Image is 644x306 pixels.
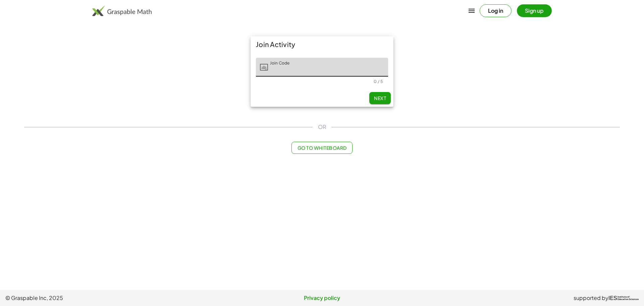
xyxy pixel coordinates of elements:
span: Next [374,95,386,101]
button: Sign up [517,4,552,17]
div: Join Activity [251,36,393,52]
span: OR [318,123,326,131]
button: Go to Whiteboard [291,142,352,154]
span: Institute of Education Sciences [618,296,639,301]
span: supported by [574,294,608,302]
span: Go to Whiteboard [297,145,346,151]
span: © Graspable Inc, 2025 [5,294,216,302]
button: Log in [480,4,512,17]
a: IESInstitute ofEducation Sciences [608,294,639,302]
span: IES [608,295,617,301]
button: Next [369,92,391,104]
div: 0 / 5 [374,79,383,84]
a: Privacy policy [216,294,427,302]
